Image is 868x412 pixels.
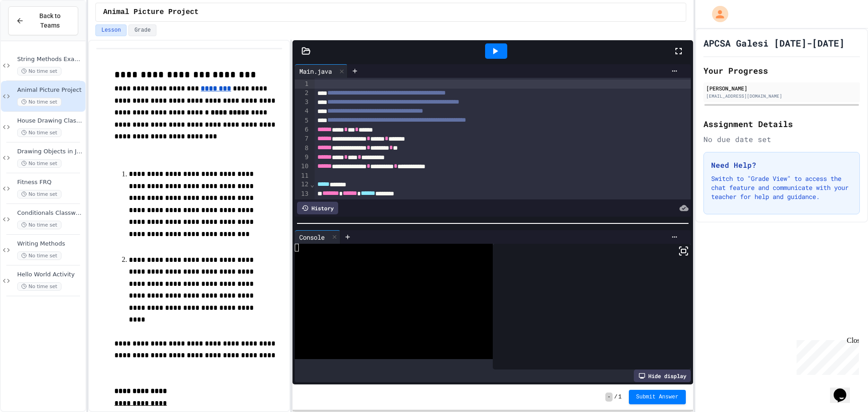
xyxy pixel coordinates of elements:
div: 1 [295,80,310,89]
button: Grade [128,24,156,36]
span: Conditionals Classwork [17,209,84,217]
div: No due date set [703,134,860,145]
iframe: chat widget [830,376,859,403]
div: [PERSON_NAME] [706,84,857,92]
div: 9 [295,153,310,162]
iframe: chat widget [793,336,859,375]
span: - [605,393,612,402]
span: Animal Picture Project [103,7,198,18]
h2: Your Progress [703,64,860,77]
span: String Methods Examples [17,56,84,63]
div: 2 [295,89,310,98]
div: Chat with us now!Close [4,4,62,57]
span: House Drawing Classwork [17,117,84,125]
h3: Need Help? [711,160,852,170]
button: Lesson [95,24,127,36]
div: 8 [295,144,310,153]
span: Fold line [310,181,315,188]
span: No time set [17,159,61,168]
span: / [614,393,618,401]
span: Hello World Activity [17,271,84,279]
div: Main.java [295,66,336,76]
div: 14 [295,199,310,208]
div: 10 [295,162,310,171]
button: Submit Answer [629,390,686,404]
span: Fold line [310,199,315,206]
div: 3 [295,98,310,107]
span: Drawing Objects in Java - HW Playposit Code [17,148,84,156]
div: My Account [703,4,731,24]
div: Hide display [634,369,691,382]
div: 4 [295,107,310,116]
div: 12 [295,180,310,189]
span: No time set [17,67,61,76]
span: 1 [618,393,622,401]
div: 5 [295,116,310,125]
span: Animal Picture Project [17,86,84,94]
h1: APCSA Galesi [DATE]-[DATE] [703,37,844,49]
span: No time set [17,190,61,199]
span: No time set [17,128,61,137]
div: Console [295,232,329,242]
span: No time set [17,221,61,229]
span: No time set [17,251,61,260]
div: [EMAIL_ADDRESS][DOMAIN_NAME] [706,93,857,99]
div: History [297,202,338,214]
div: 13 [295,189,310,199]
span: Submit Answer [636,393,679,401]
span: No time set [17,98,61,106]
div: Console [295,230,340,244]
div: 11 [295,171,310,180]
h2: Assignment Details [703,118,860,130]
span: Back to Teams [29,11,71,30]
p: Switch to "Grade View" to access the chat feature and communicate with your teacher for help and ... [711,174,852,201]
div: Main.java [295,64,348,78]
span: Writing Methods [17,240,84,248]
div: 6 [295,125,310,134]
button: Back to Teams [8,6,78,35]
div: 7 [295,134,310,143]
span: No time set [17,282,61,291]
span: Fitness FRQ [17,179,84,186]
